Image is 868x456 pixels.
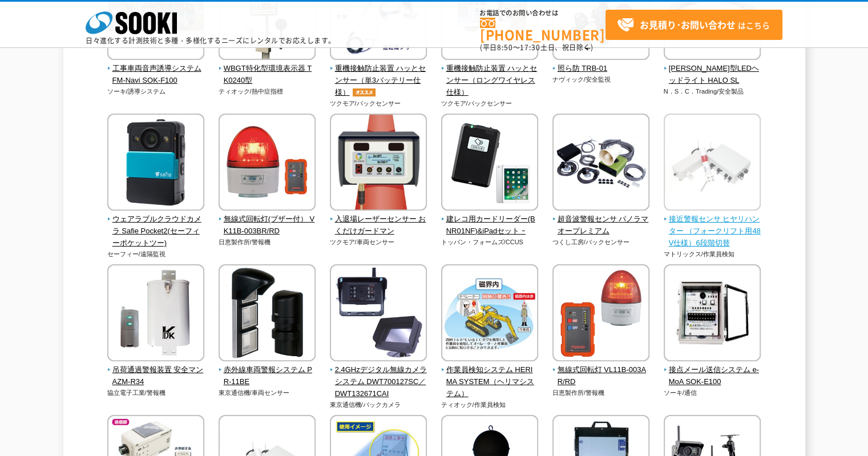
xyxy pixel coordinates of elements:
[552,264,649,364] img: 無線式回転灯 VL11B-003AR/RD
[441,203,539,237] a: 建レコ用カードリーダー(BNR01NF)&iPadセット ｰ
[219,203,316,237] a: 無線式回転灯(ブザー付） VK11B-003BR/RD
[664,114,761,213] img: 接近警報センサ ヒヤリハンター （フォークリフト用48V仕様）6段階切替
[350,88,378,96] img: オススメ
[107,63,205,87] span: 工事車両音声誘導システム FM-Navi SOK-F100
[219,364,316,388] span: 赤外線車両警報システム PR-11BE
[219,388,316,398] p: 東京通信機/車両センサー
[107,388,205,398] p: 協立電子工業/警報機
[664,87,761,96] p: N．S．C．Trading/安全製品
[330,99,427,108] p: ツクモア/バックセンサー
[640,18,736,31] strong: お見積り･お問い合わせ
[441,63,539,98] span: 重機接触防止装置 ハッとセンサー（ロングワイヤレス仕様）
[107,87,205,96] p: ソーキ/誘導システム
[664,353,761,388] a: 接点メール送信システム e-MoA SOK-E100
[552,114,649,213] img: 超音波警報センサ パノラマオープレミアム
[107,353,205,388] a: 吊荷通過警報装置 安全マン AZM-R34
[480,42,593,53] span: (平日 ～ 土日、祝日除く)
[330,203,427,237] a: 入退場レーザーセンサー おくだけガードマン
[664,213,761,249] span: 接近警報センサ ヒヤリハンター （フォークリフト用48V仕様）6段階切替
[520,42,540,53] span: 17:30
[330,237,427,247] p: ツクモア/車両センサー
[219,264,316,364] img: 赤外線車両警報システム PR-11BE
[552,388,650,398] p: 日恵製作所/警報機
[441,99,539,108] p: ツクモア/バックセンサー
[552,203,650,237] a: 超音波警報センサ パノラマオープレミアム
[330,400,427,410] p: 東京通信機/バックカメラ
[219,213,316,237] span: 無線式回転灯(ブザー付） VK11B-003BR/RD
[617,17,770,34] span: はこちら
[552,353,650,388] a: 無線式回転灯 VL11B-003AR/RD
[107,264,204,364] img: 吊荷通過警報装置 安全マン AZM-R34
[330,114,427,213] img: 入退場レーザーセンサー おくだけガードマン
[480,10,605,17] span: お電話でのお問い合わせは
[441,264,538,364] img: 作業員検知システム HERIMA SYSTEM（ヘリマシステム）
[330,353,427,399] a: 2.4GHzデジタル無線カメラシステム DWT700127SC／DWT132671CAI
[107,364,205,388] span: 吊荷通過警報装置 安全マン AZM-R34
[219,63,316,87] span: WBGT特化型環境表示器 TK0240型
[664,249,761,259] p: マトリックス/作業員検知
[86,37,336,44] p: 日々進化する計測技術と多種・多様化するニーズにレンタルでお応えします。
[441,400,539,410] p: ティオック/作業員検知
[605,10,782,40] a: お見積り･お問い合わせはこちら
[497,42,513,53] span: 8:50
[219,52,316,86] a: WBGT特化型環境表示器 TK0240型
[552,52,650,75] a: 照ら防 TRB-01
[664,52,761,86] a: [PERSON_NAME]型LEDヘッドライト HALO SL
[664,264,761,364] img: 接点メール送信システム e-MoA SOK-E100
[441,52,539,98] a: 重機接触防止装置 ハッとセンサー（ロングワイヤレス仕様）
[330,213,427,237] span: 入退場レーザーセンサー おくだけガードマン
[330,63,427,98] span: 重機接触防止装置 ハッとセンサー（単3バッテリー仕様）
[107,52,205,86] a: 工事車両音声誘導システム FM-Navi SOK-F100
[219,87,316,96] p: ティオック/熱中症指標
[664,388,761,398] p: ソーキ/通信
[441,237,539,247] p: トッパン・フォームズ/CCUS
[552,364,650,388] span: 無線式回転灯 VL11B-003AR/RD
[441,364,539,399] span: 作業員検知システム HERIMA SYSTEM（ヘリマシステム）
[219,114,316,213] img: 無線式回転灯(ブザー付） VK11B-003BR/RD
[219,237,316,247] p: 日恵製作所/警報機
[664,364,761,388] span: 接点メール送信システム e-MoA SOK-E100
[330,364,427,399] span: 2.4GHzデジタル無線カメラシステム DWT700127SC／DWT132671CAI
[552,63,650,75] span: 照ら防 TRB-01
[441,114,538,213] img: 建レコ用カードリーダー(BNR01NF)&iPadセット ｰ
[552,237,650,247] p: つくし工房/バックセンサー
[552,75,650,84] p: ナヴィック/安全監視
[107,249,205,259] p: セーフィー/遠隔監視
[441,213,539,237] span: 建レコ用カードリーダー(BNR01NF)&iPadセット ｰ
[664,203,761,249] a: 接近警報センサ ヒヤリハンター （フォークリフト用48V仕様）6段階切替
[107,203,205,249] a: ウェアラブルクラウドカメラ Safie Pocket2(セーフィーポケットツー)
[330,52,427,98] a: 重機接触防止装置 ハッとセンサー（単3バッテリー仕様）オススメ
[219,353,316,388] a: 赤外線車両警報システム PR-11BE
[107,213,205,249] span: ウェアラブルクラウドカメラ Safie Pocket2(セーフィーポケットツー)
[330,264,427,364] img: 2.4GHzデジタル無線カメラシステム DWT700127SC／DWT132671CAI
[107,114,204,213] img: ウェアラブルクラウドカメラ Safie Pocket2(セーフィーポケットツー)
[552,213,650,237] span: 超音波警報センサ パノラマオープレミアム
[664,63,761,87] span: [PERSON_NAME]型LEDヘッドライト HALO SL
[441,353,539,399] a: 作業員検知システム HERIMA SYSTEM（ヘリマシステム）
[480,18,605,41] a: [PHONE_NUMBER]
